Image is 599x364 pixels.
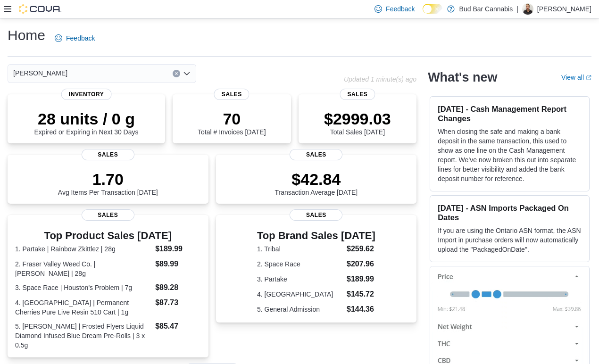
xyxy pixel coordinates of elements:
p: 28 units / 0 g [34,109,139,128]
dt: 5. General Admission [257,305,343,314]
p: 70 [198,109,266,128]
dd: $259.62 [347,243,375,255]
span: Dark Mode [423,14,423,14]
span: Inventory [61,89,112,100]
dd: $89.99 [155,258,200,270]
span: Feedback [386,4,415,14]
dd: $144.36 [347,304,375,315]
h3: Top Brand Sales [DATE] [257,230,375,241]
div: Total # Invoices [DATE] [198,109,266,136]
a: View allExternal link [561,74,591,81]
div: Total Sales [DATE] [324,109,391,136]
div: Transaction Average [DATE] [275,170,358,196]
button: Open list of options [183,70,191,77]
dt: 1. Partake | Rainbow Zkittlez | 28g [15,244,151,254]
span: Sales [82,149,134,160]
p: 1.70 [58,170,158,189]
dt: 3. Partake [257,274,343,284]
div: Avg Items Per Transaction [DATE] [58,170,158,196]
span: Feedback [66,33,95,43]
dt: 4. [GEOGRAPHIC_DATA] | Permanent Cherries Pure Live Resin 510 Cart | 1g [15,298,151,317]
input: Dark Mode [423,4,442,14]
h3: [DATE] - Cash Management Report Changes [438,104,582,123]
span: [PERSON_NAME] [13,67,67,79]
dd: $189.99 [347,273,375,285]
p: $2999.03 [324,109,391,128]
h3: [DATE] - ASN Imports Packaged On Dates [438,203,582,222]
h3: Top Product Sales [DATE] [15,230,201,241]
dt: 2. Space Race [257,259,343,269]
span: Sales [82,209,134,221]
span: Sales [214,89,250,100]
dt: 1. Tribal [257,244,343,254]
dt: 4. [GEOGRAPHIC_DATA] [257,290,343,299]
p: Bud Bar Cannabis [459,3,513,15]
dt: 3. Space Race | Houston's Problem | 7g [15,283,151,292]
div: Stephanie M [522,3,533,15]
dd: $89.28 [155,282,200,293]
dd: $189.99 [155,243,200,255]
h1: Home [8,26,45,45]
dd: $207.96 [347,258,375,270]
p: Updated 1 minute(s) ago [344,75,416,83]
a: Feedback [51,29,99,48]
p: $42.84 [275,170,358,189]
span: Sales [290,209,342,221]
h2: What's new [428,70,497,85]
dt: 2. Fraser Valley Weed Co. | [PERSON_NAME] | 28g [15,259,151,278]
span: Sales [290,149,342,160]
p: [PERSON_NAME] [537,3,591,15]
p: If you are using the Ontario ASN format, the ASN Import in purchase orders will now automatically... [438,226,582,254]
div: Expired or Expiring in Next 30 Days [34,109,139,136]
dt: 5. [PERSON_NAME] | Frosted Flyers Liquid Diamond Infused Blue Dream Pre-Rolls | 3 x 0.5g [15,322,151,350]
svg: External link [586,75,591,81]
p: When closing the safe and making a bank deposit in the same transaction, this used to show as one... [438,127,582,183]
dd: $87.73 [155,297,200,308]
span: Sales [340,89,375,100]
dd: $85.47 [155,321,200,332]
button: Clear input [173,70,180,77]
dd: $145.72 [347,289,375,300]
p: | [516,3,518,15]
img: Cova [19,4,61,14]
